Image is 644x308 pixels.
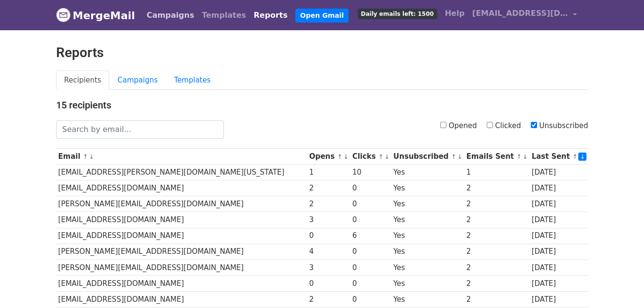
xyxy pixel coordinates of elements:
[529,260,588,275] td: [DATE]
[440,122,446,128] input: Opened
[531,122,537,128] input: Unsubscribed
[457,153,463,160] a: ↓
[391,149,464,165] th: Unsubscribed
[391,165,464,180] td: Yes
[350,165,391,180] td: 10
[529,149,588,165] th: Last Sent
[56,120,224,139] input: Search by email...
[350,244,391,260] td: 0
[307,228,350,244] td: 0
[143,6,198,25] a: Campaigns
[464,260,529,275] td: 2
[529,165,588,180] td: [DATE]
[596,262,644,308] iframe: Chat Widget
[350,149,391,165] th: Clicks
[56,228,307,244] td: [EMAIL_ADDRESS][DOMAIN_NAME]
[391,212,464,228] td: Yes
[529,180,588,196] td: [DATE]
[198,6,250,25] a: Templates
[451,153,457,160] a: ↑
[56,180,307,196] td: [EMAIL_ADDRESS][DOMAIN_NAME]
[464,244,529,260] td: 2
[487,120,521,131] label: Clicked
[56,45,588,61] h2: Reports
[307,180,350,196] td: 2
[56,8,70,22] img: MergeMail logo
[487,122,493,128] input: Clicked
[56,71,110,90] a: Recipients
[307,260,350,275] td: 3
[441,4,468,23] a: Help
[354,4,441,23] a: Daily emails left: 1500
[109,71,166,90] a: Campaigns
[350,275,391,291] td: 0
[529,196,588,212] td: [DATE]
[343,153,349,160] a: ↓
[391,228,464,244] td: Yes
[391,275,464,291] td: Yes
[523,153,528,160] a: ↓
[56,165,307,180] td: [EMAIL_ADDRESS][PERSON_NAME][DOMAIN_NAME][US_STATE]
[56,212,307,228] td: [EMAIL_ADDRESS][DOMAIN_NAME]
[472,8,568,19] span: [EMAIL_ADDRESS][DOMAIN_NAME]
[350,228,391,244] td: 6
[358,9,437,19] span: Daily emails left: 1500
[516,153,522,160] a: ↑
[529,275,588,291] td: [DATE]
[56,260,307,275] td: [PERSON_NAME][EMAIL_ADDRESS][DOMAIN_NAME]
[56,5,135,25] a: MergeMail
[350,196,391,212] td: 0
[529,291,588,307] td: [DATE]
[56,275,307,291] td: [EMAIL_ADDRESS][DOMAIN_NAME]
[529,212,588,228] td: [DATE]
[464,228,529,244] td: 2
[385,153,390,160] a: ↓
[56,291,307,307] td: [EMAIL_ADDRESS][DOMAIN_NAME]
[573,153,578,160] a: ↑
[464,212,529,228] td: 2
[83,153,88,160] a: ↑
[307,212,350,228] td: 3
[391,180,464,196] td: Yes
[307,196,350,212] td: 2
[350,180,391,196] td: 0
[464,165,529,180] td: 1
[307,291,350,307] td: 2
[295,9,349,23] a: Open Gmail
[440,120,477,131] label: Opened
[529,244,588,260] td: [DATE]
[56,99,588,111] h4: 15 recipients
[391,291,464,307] td: Yes
[531,120,588,131] label: Unsubscribed
[350,291,391,307] td: 0
[464,196,529,212] td: 2
[89,153,94,160] a: ↓
[529,228,588,244] td: [DATE]
[464,291,529,307] td: 2
[307,244,350,260] td: 4
[166,71,219,90] a: Templates
[464,149,529,165] th: Emails Sent
[56,149,307,165] th: Email
[378,153,384,160] a: ↑
[307,275,350,291] td: 0
[391,260,464,275] td: Yes
[337,153,342,160] a: ↑
[464,275,529,291] td: 2
[578,153,586,161] a: ↓
[391,244,464,260] td: Yes
[464,180,529,196] td: 2
[56,244,307,260] td: [PERSON_NAME][EMAIL_ADDRESS][DOMAIN_NAME]
[56,196,307,212] td: [PERSON_NAME][EMAIL_ADDRESS][DOMAIN_NAME]
[307,165,350,180] td: 1
[391,196,464,212] td: Yes
[250,6,292,25] a: Reports
[468,4,581,26] a: [EMAIL_ADDRESS][DOMAIN_NAME]
[350,212,391,228] td: 0
[350,260,391,275] td: 0
[307,149,350,165] th: Opens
